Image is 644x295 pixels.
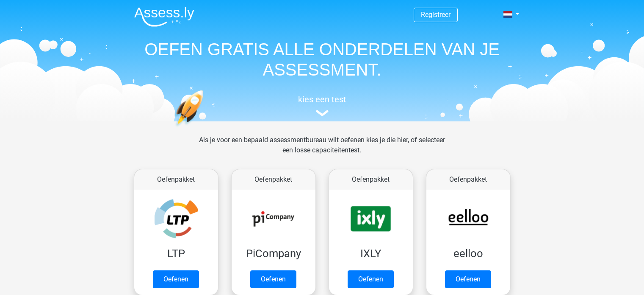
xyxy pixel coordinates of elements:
a: Registreer [421,11,451,19]
img: assessment [316,110,329,116]
div: Als je voor een bepaald assessmentbureau wilt oefenen kies je die hier, of selecteer een losse ca... [192,135,452,166]
a: Oefenen [250,270,296,288]
h5: kies een test [127,94,517,104]
a: kies een test [127,94,517,117]
h1: OEFEN GRATIS ALLE ONDERDELEN VAN JE ASSESSMENT. [127,39,517,80]
a: Oefenen [348,270,394,288]
img: Assessly [134,7,194,27]
img: oefenen [174,90,236,167]
a: Oefenen [445,270,491,288]
a: Oefenen [153,270,199,288]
